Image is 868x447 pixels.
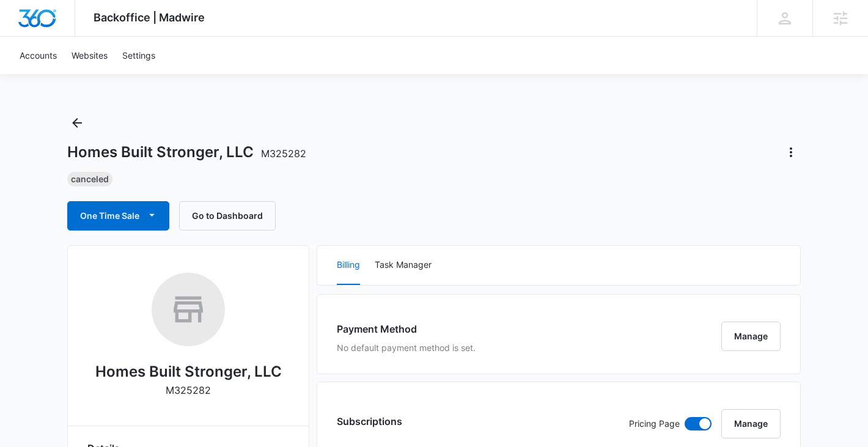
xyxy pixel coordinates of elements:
[781,142,801,162] button: Actions
[337,414,402,429] h3: Subscriptions
[95,361,282,383] h2: Homes Built Stronger, LLC
[261,147,306,160] span: M325282
[64,37,115,74] a: Websites
[179,201,276,231] button: Go to Dashboard
[115,37,163,74] a: Settings
[337,341,476,354] p: No default payment method is set.
[67,143,306,161] h1: Homes Built Stronger, LLC
[12,37,64,74] a: Accounts
[629,417,680,430] p: Pricing Page
[375,246,432,285] button: Task Manager
[337,246,360,285] button: Billing
[721,409,781,438] button: Manage
[67,172,112,187] div: Canceled
[94,11,205,24] span: Backoffice | Madwire
[337,322,476,336] h3: Payment Method
[67,201,169,231] button: One Time Sale
[166,383,211,397] p: M325282
[721,322,781,351] button: Manage
[67,113,87,133] button: Back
